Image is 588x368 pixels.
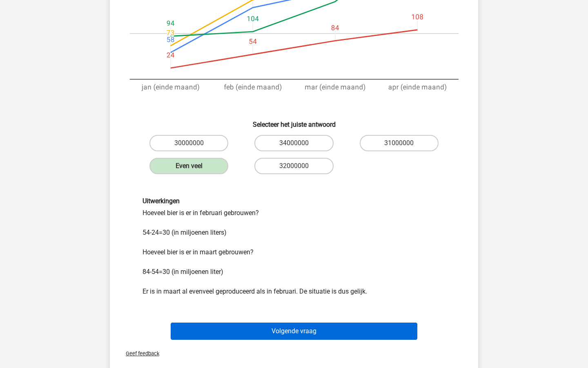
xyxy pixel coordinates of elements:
span: Geef feedback [119,350,159,357]
h6: Uitwerkingen [143,197,445,205]
h6: Selecteer het juiste antwoord [123,114,465,128]
label: Even veel [149,158,228,174]
div: Hoeveel bier is er in februari gebrouwen? 54-24=30 (in miljoenen liters) Hoeveel bier is er in ma... [136,197,452,296]
label: 31000000 [360,135,439,151]
label: 34000000 [254,135,333,151]
button: Volgende vraag [171,323,418,340]
label: 30000000 [149,135,228,151]
label: 32000000 [254,158,333,174]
